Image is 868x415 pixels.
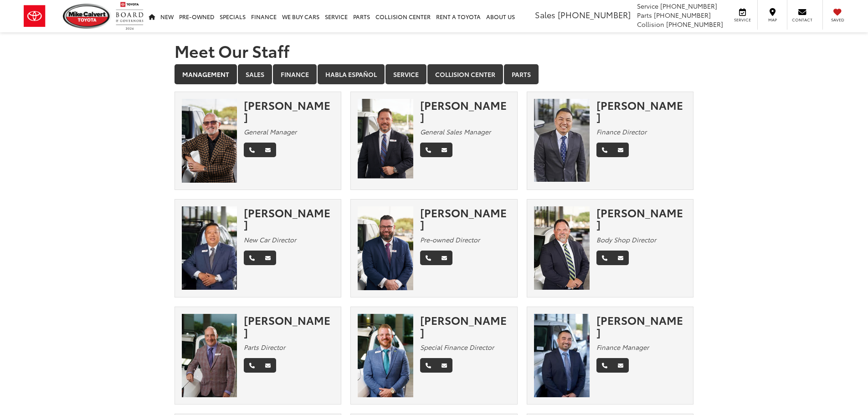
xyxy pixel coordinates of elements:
span: Saved [827,17,847,23]
img: Chuck Baldridge [534,206,590,290]
a: Email [612,358,629,373]
a: Phone [420,251,437,265]
img: David Tep [534,314,590,397]
div: [PERSON_NAME] [420,206,510,231]
a: Collision Center [427,64,503,84]
img: Ronny Haring [358,99,413,183]
a: Phone [244,143,260,157]
em: Pre-owned Director [420,235,480,244]
span: Collision [637,20,664,29]
a: Phone [244,358,260,373]
h1: Meet Our Staff [175,41,694,60]
a: Phone [420,143,437,157]
div: [PERSON_NAME] [244,99,334,123]
div: [PERSON_NAME] [596,99,687,123]
a: Phone [596,358,613,373]
img: Ed Yi [182,206,237,290]
div: [PERSON_NAME] [596,314,687,338]
img: Mike Gorbet [182,99,237,183]
a: Finance [273,64,317,84]
em: Special Finance Director [420,343,494,352]
a: Email [260,143,276,157]
a: Parts [504,64,539,84]
a: Email [612,143,629,157]
a: Phone [596,143,613,157]
div: [PERSON_NAME] [596,206,687,231]
span: [PHONE_NUMBER] [558,9,631,20]
a: Habla Español [318,64,385,84]
div: [PERSON_NAME] [420,314,510,338]
a: Management [175,64,237,84]
em: Parts Director [244,343,285,352]
span: Service [637,1,658,10]
div: [PERSON_NAME] [420,99,510,123]
a: Email [436,143,452,157]
a: Email [260,358,276,373]
a: Email [436,358,452,373]
img: Robert Fabian [182,314,237,397]
span: [PHONE_NUMBER] [654,10,711,20]
div: Department Tabs [175,64,694,85]
em: General Manager [244,127,297,136]
em: Finance Manager [596,343,649,352]
a: Email [260,251,276,265]
span: Contact [792,17,812,23]
a: Email [612,251,629,265]
img: Mike Calvert Toyota [63,4,111,29]
a: Phone [596,251,613,265]
em: New Car Director [244,235,296,244]
div: [PERSON_NAME] [244,206,334,231]
a: Sales [238,64,272,84]
span: [PHONE_NUMBER] [666,20,723,29]
img: Adam Nguyen [534,99,590,182]
a: Phone [420,358,437,373]
span: Parts [637,10,652,20]
a: Service [385,64,426,84]
em: General Sales Manager [420,127,491,136]
img: Wesley Worton [358,206,413,290]
span: Sales [535,9,555,20]
div: [PERSON_NAME] [244,314,334,338]
em: Body Shop Director [596,235,656,244]
img: Stephen Lee [358,314,413,397]
span: Map [762,17,782,23]
span: [PHONE_NUMBER] [660,1,717,10]
a: Phone [244,251,260,265]
span: Service [732,17,753,23]
a: Email [436,251,452,265]
em: Finance Director [596,127,647,136]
